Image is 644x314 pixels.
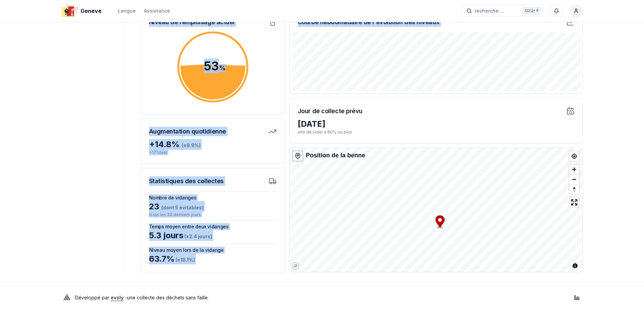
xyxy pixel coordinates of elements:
div: 23 [149,201,277,212]
a: Assistance [144,7,170,15]
span: (± 8.9 %) [182,142,201,148]
button: Zoom out [569,174,579,184]
div: Position de la benne [306,151,365,160]
h3: Nombre de vidanges [149,194,277,201]
div: 63.7 % [149,254,277,264]
div: Langue [118,7,136,14]
h3: Niveau moyen lors de la vidange [149,247,277,254]
h3: Statistiques des collectes [149,176,224,186]
a: Mapbox logo [292,262,299,270]
button: Enter fullscreen [569,197,579,207]
button: Zoom in [569,164,579,174]
div: [DATE] [298,119,574,129]
div: Map marker [435,215,444,229]
button: Toggle attribution [571,262,579,270]
div: 5.3 jours [149,230,277,241]
h3: Niveau de remplissage actuel [149,17,235,27]
h3: Courbe hebdomadaire de l'évolution des niveaux [298,17,439,27]
button: Find my location [569,151,579,161]
p: + 17 % hier [149,150,277,155]
h3: Jour de collecte prévu [298,106,363,116]
p: Développé par - une collecte des déchets sans faille . [75,293,209,302]
div: + 14.8 % [149,139,277,150]
h3: Temps moyen entre deux vidanges [149,223,277,230]
span: Reset bearing to north [569,185,579,194]
span: (± 2.4 jours ) [183,233,212,239]
p: afin de vider à 80% ou plus [298,129,574,135]
span: (± 18.1 %) [174,257,195,263]
span: Geneve [80,7,102,15]
button: Langue [118,7,136,15]
span: (dont 5 évitables) [159,205,204,210]
button: recherche ...Ctrl+K [462,5,544,17]
a: Geneve [61,7,104,15]
button: Reset bearing to north [569,184,579,194]
canvas: Map [290,148,584,272]
img: Evoly Logo [61,292,72,303]
p: 6 sur les 30 derniers jours [149,212,277,217]
h3: Augmentation quotidienne [149,127,226,136]
img: Geneve Logo [61,3,78,19]
span: recherche ... [475,7,504,14]
a: evoly [111,295,124,300]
